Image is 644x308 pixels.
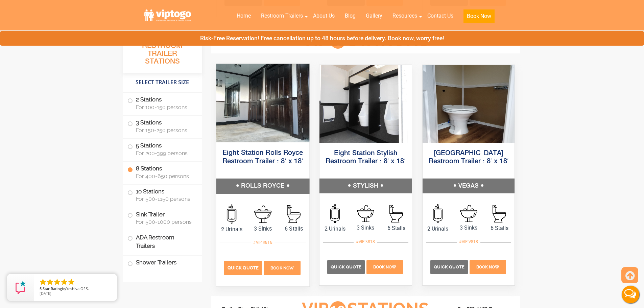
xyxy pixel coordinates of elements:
span: For 100-150 persons [136,104,194,111]
label: Sink Trailer [127,207,197,228]
a: Contact Us [422,8,458,23]
span: 3 Sinks [453,224,484,232]
img: An image of 8 station shower outside view [216,64,309,142]
li:  [67,278,75,286]
img: an icon of urinal [330,204,340,223]
img: an icon of sink [254,205,271,223]
li:  [46,278,54,286]
span: by [40,287,112,291]
label: Shower Trailers [127,256,197,270]
a: Book Now [366,263,404,270]
h3: All Portable Restroom Trailer Stations [123,32,202,73]
img: an icon of stall [389,205,403,222]
img: an icon of urinal [433,204,443,223]
a: Blog [340,8,361,23]
img: An image of 8 station shower outside view [423,65,515,143]
div: #VIP S818 [354,237,377,246]
a: [GEOGRAPHIC_DATA] Restroom Trailer : 8′ x 18′ [429,150,509,165]
label: 5 Stations [127,139,197,160]
img: an icon of stall [493,205,506,222]
img: An image of 8 station shower outside view [319,65,412,143]
label: 10 Stations [127,185,197,206]
button: Book Now [463,9,495,23]
a: Quick Quote [224,264,263,270]
h5: VEGAS [423,179,515,193]
span: 2 Urinals [319,225,350,233]
img: an icon of stall [287,205,300,223]
span: 3 Sinks [350,224,381,232]
span: For 150-250 persons [136,127,194,134]
span: Star Rating [43,286,62,291]
h5: STYLISH [319,179,412,193]
li:  [39,278,47,286]
span: Quick Quote [434,264,464,269]
span: Book Now [373,265,396,269]
span: 5 [40,286,42,291]
span: For 200-399 persons [136,150,194,157]
a: Quick Quote [430,263,469,270]
a: Gallery [361,8,387,23]
h4: Select Trailer Size [123,76,202,89]
div: #VIP V818 [457,237,480,246]
img: an icon of sink [357,205,374,222]
span: For 500-1000 persons [136,219,194,225]
a: Eight Station Stylish Restroom Trailer : 8′ x 18′ [326,150,406,165]
label: 3 Stations [127,116,197,137]
span: 6 Stalls [484,224,515,232]
label: 8 Stations [127,162,197,183]
span: For 400-650 persons [136,173,194,180]
img: an icon of sink [460,205,477,222]
div: #VIP R818 [251,238,275,246]
span: 8 [330,33,346,49]
a: Home [232,8,256,23]
a: About Us [308,8,340,23]
span: 2 Urinals [216,225,247,233]
span: Book Now [476,265,499,269]
a: Book Now [458,8,500,27]
span: 3 Sinks [247,224,278,233]
a: Quick Quote [327,263,366,270]
span: Yeshiva Of S. [66,286,89,291]
li:  [60,278,68,286]
li:  [53,278,61,286]
label: ADA Restroom Trailers [127,230,197,253]
a: Book Now [469,263,507,270]
label: 2 Stations [127,93,197,114]
h5: ROLLS ROYCE [216,179,309,193]
img: an icon of urinal [227,204,236,223]
a: Book Now [263,264,301,270]
span: For 500-1150 persons [136,196,194,202]
span: 6 Stalls [381,224,412,232]
a: Restroom Trailers [256,8,308,23]
span: Quick Quote [228,265,259,270]
span: [DATE] [40,291,51,296]
span: Book Now [270,265,294,270]
span: Quick Quote [331,264,361,269]
img: Review Rating [14,281,27,294]
a: Eight Station Rolls Royce Restroom Trailer : 8′ x 18′ [222,149,303,165]
span: 6 Stalls [278,224,309,233]
span: 2 Urinals [423,225,453,233]
a: Resources [387,8,422,23]
button: Live Chat [617,281,644,308]
h3: VIP Stations [291,31,439,50]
